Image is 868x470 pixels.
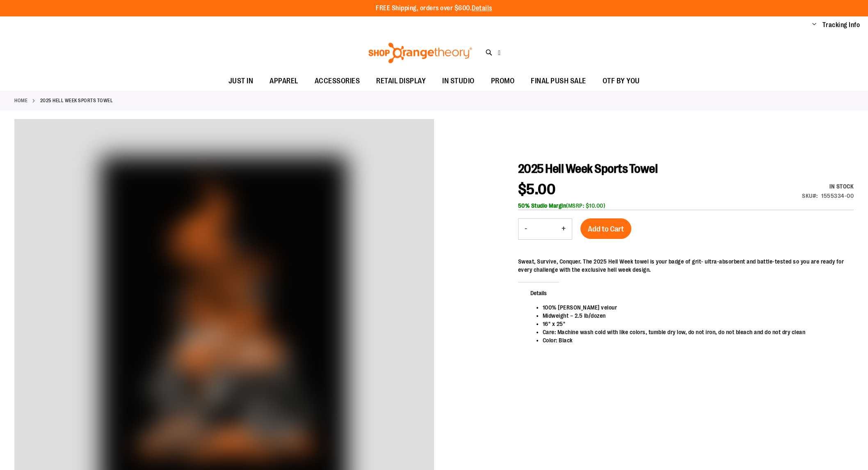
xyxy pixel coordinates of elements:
[228,72,254,90] span: JUST IN
[543,312,845,320] li: Midweight – 2.5 lb/dozen
[523,72,594,91] a: FINAL PUSH SALE
[543,303,845,312] li: 100% [PERSON_NAME] velour
[368,72,434,91] a: RETAIL DISPLAY
[376,72,426,90] span: RETAIL DISPLAY
[580,218,631,239] button: Add to Cart
[543,320,845,328] li: 16" x 25"
[518,181,556,198] span: $5.00
[483,72,523,91] a: PROMO
[518,282,559,303] span: Details
[518,257,854,274] div: Sweat, Survive, Conquer. The 2025 Hell Week towel is your badge of grit- ultra-absorbent and batt...
[802,193,818,199] strong: SKU
[306,72,368,90] a: ACCESSORIES
[812,21,816,29] button: Account menu
[822,21,860,30] a: Tracking Info
[603,72,640,90] span: OTF BY YOU
[261,72,306,91] a: APPAREL
[220,72,262,91] a: JUST IN
[555,219,572,239] button: Increase product quantity
[518,202,566,209] b: 50% Studio Margin
[802,182,854,190] div: Availability
[472,5,492,12] a: Details
[519,219,533,239] button: Decrease product quantity
[14,97,27,104] a: Home
[367,43,473,63] img: Shop Orangetheory
[434,72,483,91] a: IN STUDIO
[588,225,624,234] span: Add to Cart
[531,72,586,90] span: FINAL PUSH SALE
[829,183,854,190] span: In stock
[40,97,113,104] strong: 2025 Hell Week Sports Towel
[491,72,515,90] span: PROMO
[594,72,648,91] a: OTF BY YOU
[518,162,658,176] span: 2025 Hell Week Sports Towel
[442,72,475,90] span: IN STUDIO
[543,328,845,336] li: Care: Machine wash cold with like colors, tumble dry low, do not iron, do not bleach and do not d...
[315,72,360,90] span: ACCESSORIES
[518,202,854,210] div: (MSRP: $10.00)
[543,336,845,344] li: Color: Black
[270,72,298,90] span: APPAREL
[821,192,854,200] div: 1555334-00
[376,4,492,13] p: FREE Shipping, orders over $600.
[533,219,555,239] input: Product quantity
